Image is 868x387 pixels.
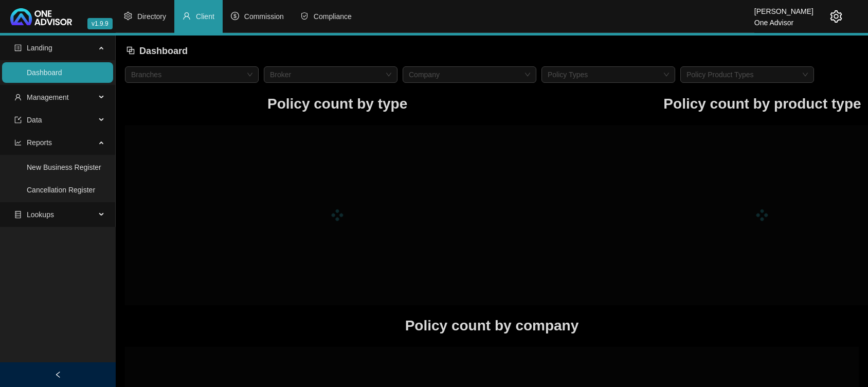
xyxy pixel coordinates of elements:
[27,68,62,77] a: Dashboard
[754,3,813,14] div: [PERSON_NAME]
[125,93,550,115] h1: Policy count by type
[183,12,191,20] span: user
[124,12,132,20] span: setting
[754,14,813,25] div: One Advisor
[27,138,52,147] span: Reports
[27,116,42,124] span: Data
[139,46,188,56] span: Dashboard
[87,18,113,29] span: v1.9.9
[830,10,842,23] span: setting
[196,12,214,21] span: Client
[14,211,22,218] span: database
[300,12,309,20] span: safety
[27,186,95,194] a: Cancellation Register
[10,8,72,25] img: 2df55531c6924b55f21c4cf5d4484680-logo-light.svg
[137,12,166,21] span: Directory
[27,93,69,101] span: Management
[14,116,22,124] span: import
[14,94,22,101] span: user
[14,44,22,51] span: profile
[244,12,284,21] span: Commission
[231,12,239,20] span: dollar
[125,314,859,337] h1: Policy count by company
[27,210,54,219] span: Lookups
[126,46,135,55] span: block
[314,12,352,21] span: Compliance
[55,371,62,378] span: left
[27,163,101,171] a: New Business Register
[14,139,22,146] span: line-chart
[27,44,52,52] span: Landing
